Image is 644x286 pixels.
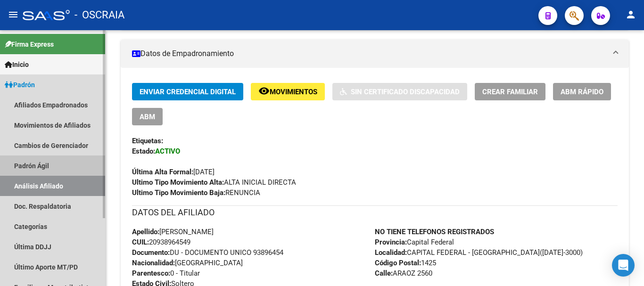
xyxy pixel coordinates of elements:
[475,83,545,100] button: Crear Familiar
[140,113,155,121] span: ABM
[132,178,224,187] strong: Ultimo Tipo Movimiento Alta:
[132,228,214,236] span: [PERSON_NAME]
[5,39,54,49] span: Firma Express
[612,254,635,277] div: Open Intercom Messenger
[482,88,538,96] span: Crear Familiar
[375,259,436,267] span: 1425
[132,248,170,257] strong: Documento:
[561,88,603,96] span: ABM Rápido
[251,83,325,100] button: Movimientos
[258,85,270,97] mat-icon: remove_red_eye
[132,248,283,257] span: DU - DOCUMENTO UNICO 93896454
[375,238,407,246] strong: Provincia:
[132,168,193,176] strong: Última Alta Formal:
[8,9,19,20] mat-icon: menu
[625,9,636,20] mat-icon: person
[155,147,180,155] strong: ACTIVO
[132,238,190,246] span: 20938964549
[132,238,149,246] strong: CUIL:
[375,248,583,257] span: CAPITAL FEDERAL - [GEOGRAPHIC_DATA]([DATE]-3000)
[5,59,29,70] span: Inicio
[375,269,432,278] span: ARAOZ 2560
[132,206,618,219] h3: DATOS DEL AFILIADO
[74,5,124,25] span: - OSCRAIA
[121,40,629,68] mat-expansion-panel-header: Datos de Empadronamiento
[375,259,421,267] strong: Código Postal:
[132,269,200,278] span: 0 - Titular
[553,83,611,100] button: ABM Rápido
[132,228,159,236] strong: Apellido:
[375,269,393,278] strong: Calle:
[132,168,215,176] span: [DATE]
[375,238,454,246] span: Capital Federal
[375,248,407,257] strong: Localidad:
[132,83,243,100] button: Enviar Credencial Digital
[132,259,243,267] span: [GEOGRAPHIC_DATA]
[132,269,170,278] strong: Parentesco:
[132,49,606,59] mat-panel-title: Datos de Empadronamiento
[132,108,163,125] button: ABM
[132,188,225,197] strong: Ultimo Tipo Movimiento Baja:
[132,137,163,145] strong: Etiquetas:
[132,259,175,267] strong: Nacionalidad:
[375,228,494,236] strong: NO TIENE TELEFONOS REGISTRADOS
[132,147,155,155] strong: Estado:
[132,178,296,187] span: ALTA INICIAL DIRECTA
[351,88,460,96] span: Sin Certificado Discapacidad
[140,88,236,96] span: Enviar Credencial Digital
[270,88,317,96] span: Movimientos
[132,188,260,197] span: RENUNCIA
[5,80,35,90] span: Padrón
[332,83,467,100] button: Sin Certificado Discapacidad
